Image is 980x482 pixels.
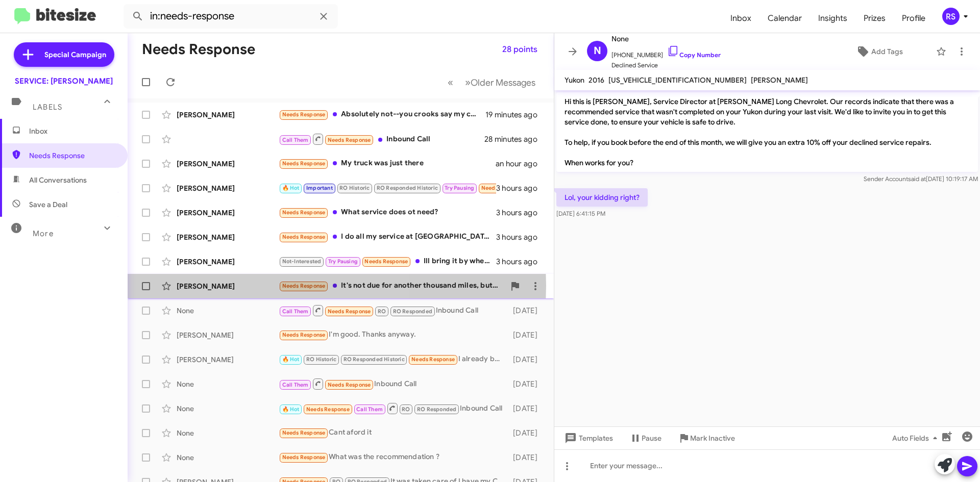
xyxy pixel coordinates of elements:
span: All Conversations [29,175,87,185]
button: Next [459,72,542,93]
div: I already booked the appointment [279,353,508,365]
span: Call Them [282,382,309,388]
div: I do all my service at [GEOGRAPHIC_DATA] [279,231,496,243]
div: 3 hours ago [496,257,546,267]
span: More [33,229,54,238]
div: [DATE] [508,428,546,438]
div: Inbound Call [279,402,508,415]
span: RO Historic [339,185,370,191]
div: None [177,379,279,389]
span: Needs Response [282,429,326,436]
span: 🔥 Hot [282,406,300,413]
div: [PERSON_NAME] [177,330,279,340]
span: Try Pausing [445,185,474,191]
span: 🔥 Hot [282,356,300,363]
button: Mark Inactive [670,429,743,447]
button: RS [934,8,969,25]
div: It's not due for another thousand miles, but I'll call when it's close. Thank you. [279,280,505,292]
span: Needs Response [328,308,371,315]
span: Pause [642,429,661,447]
span: Mark Inactive [690,429,735,447]
button: 28 points [494,40,546,59]
button: Previous [442,72,459,93]
span: Call Them [356,406,383,413]
nav: Page navigation example [442,72,542,93]
button: Pause [621,429,670,447]
span: Needs Response [29,150,116,161]
span: Auto Fields [892,429,941,447]
div: None [177,306,279,316]
div: RS [942,8,960,25]
span: Needs Response [282,332,326,338]
span: RO Responded [417,406,456,413]
div: I'm good. Thanks anyway. [279,329,508,341]
div: Inbound Call [279,304,508,317]
span: RO [378,308,386,315]
span: Needs Response [411,356,455,363]
span: Labels [33,103,62,112]
span: Needs Response [328,137,371,143]
a: Inbox [722,4,759,33]
div: [DATE] [508,330,546,340]
span: None [611,33,721,45]
a: Insights [810,4,855,33]
span: Needs Response [282,111,326,118]
span: [DATE] 6:41:15 PM [556,210,605,217]
span: 28 points [502,40,537,59]
div: [PERSON_NAME] [177,354,279,365]
div: Ill bring it by when i get it back sometime early next year [279,256,496,267]
a: Profile [894,4,934,33]
div: SERVICE: [PERSON_NAME] [15,76,113,86]
div: Cant aford it [279,427,508,439]
span: [PHONE_NUMBER] [611,45,721,60]
div: My truck was just there [279,158,496,169]
div: Absolutely not--you crooks say my coupons have expired. No one told me they expired [279,109,485,120]
span: Needs Response [282,209,326,216]
div: [PERSON_NAME] [177,183,279,193]
input: Search [124,4,338,29]
span: Needs Response [306,406,350,413]
span: RO [402,406,410,413]
div: What was the recommendation ? [279,451,508,463]
span: N [594,43,601,59]
a: Prizes [855,4,894,33]
span: 2016 [589,75,604,85]
div: [DATE] [508,354,546,365]
span: [PERSON_NAME] [751,75,808,85]
a: Special Campaign [14,42,114,67]
div: [PERSON_NAME] [177,208,279,218]
span: Templates [562,429,613,447]
h1: Needs Response [142,41,255,58]
div: [DATE] [508,403,546,414]
span: Needs Response [364,258,408,265]
span: » [465,76,471,89]
div: [DATE] [508,452,546,463]
span: Needs Response [282,160,326,167]
span: Inbox [29,126,116,136]
span: RO Responded Historic [344,356,405,363]
span: Try Pausing [328,258,358,265]
div: Inbound Call [279,133,484,145]
div: 3 hours ago [496,208,546,218]
span: RO Historic [306,356,336,363]
div: [PERSON_NAME] [177,257,279,267]
div: [DATE] [508,306,546,316]
span: 🔥 Hot [282,185,300,191]
div: Inbound Call [279,377,508,390]
button: Templates [554,429,621,447]
span: Special Campaign [44,49,106,60]
div: 3 hours ago [496,232,546,242]
span: Needs Response [282,234,326,240]
div: [PERSON_NAME] [177,159,279,169]
span: [US_VEHICLE_IDENTIFICATION_NUMBER] [608,75,747,85]
a: Calendar [759,4,810,33]
span: Call Them [282,308,309,315]
div: None [177,428,279,438]
p: Lol, your kidding right? [556,188,648,207]
div: an hour ago [496,159,546,169]
div: [DATE] [508,379,546,389]
div: None [177,452,279,463]
span: Call Them [282,137,309,143]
